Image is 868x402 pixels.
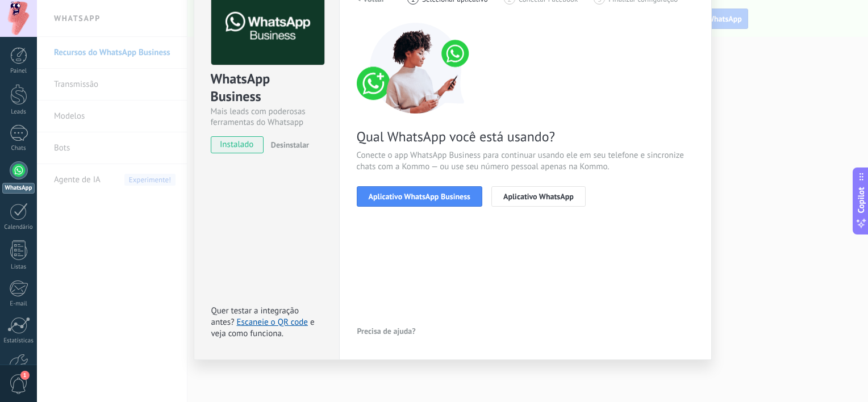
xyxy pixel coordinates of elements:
button: Precisa de ajuda? [357,323,416,340]
span: instalado [211,136,263,153]
div: Chats [2,145,35,152]
button: Desinstalar [266,136,309,153]
span: Aplicativo WhatsApp Business [369,192,470,200]
button: Aplicativo WhatsApp [491,186,586,207]
div: Painel [2,68,35,75]
span: 1 [20,371,30,380]
span: Aplicativo WhatsApp [503,192,574,200]
span: Qual WhatsApp você está usando? [357,128,694,145]
div: Calendário [2,224,35,231]
div: E-mail [2,300,35,308]
div: Mais leads com poderosas ferramentas do Whatsapp [211,106,323,128]
div: Leads [2,108,35,116]
div: WhatsApp [2,183,35,194]
div: Listas [2,263,35,271]
img: connect number [357,23,476,114]
span: Quer testar a integração antes? [211,305,299,328]
div: WhatsApp Business [211,70,323,106]
a: Escaneie o QR code [237,317,308,328]
span: e veja como funciona. [211,317,315,339]
button: Aplicativo WhatsApp Business [357,186,482,207]
span: Copilot [856,187,867,213]
span: Desinstalar [271,140,309,150]
div: Estatísticas [2,337,35,345]
span: Conecte o app WhatsApp Business para continuar usando ele em seu telefone e sincronize chats com ... [357,150,694,173]
span: Precisa de ajuda? [357,327,416,335]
